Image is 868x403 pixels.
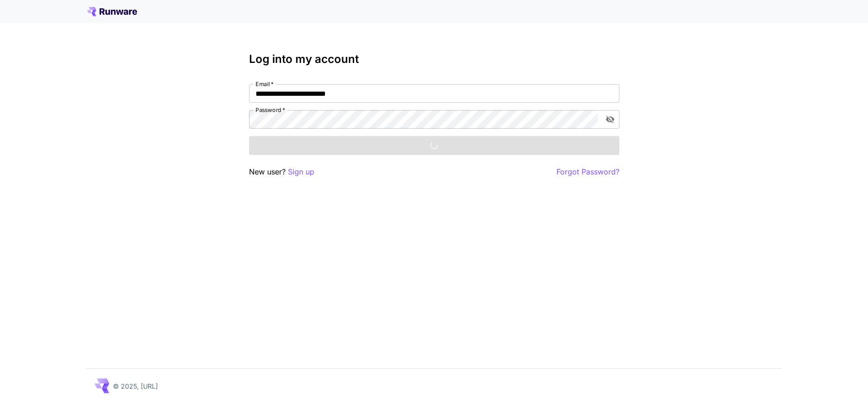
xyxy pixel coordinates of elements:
button: Sign up [288,166,314,178]
label: Email [256,80,274,88]
h3: Log into my account [249,53,619,66]
p: © 2025, [URL] [113,381,158,391]
p: New user? [249,166,314,178]
button: toggle password visibility [602,111,618,128]
label: Password [256,106,285,114]
button: Forgot Password? [556,166,619,178]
